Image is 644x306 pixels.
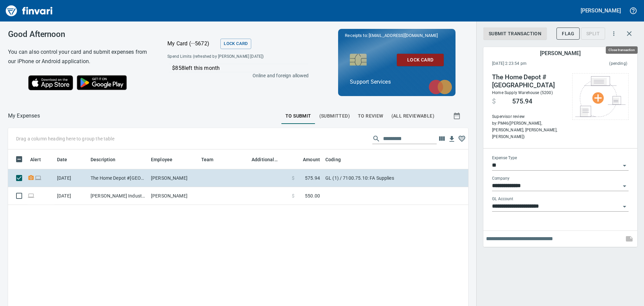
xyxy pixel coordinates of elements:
[368,32,438,39] span: [EMAIL_ADDRESS][DOMAIN_NAME]
[73,72,131,94] img: Get it on Google Play
[294,156,320,164] span: Amount
[402,56,438,64] span: Lock Card
[350,78,444,86] p: Support Services
[581,7,621,14] h5: [PERSON_NAME]
[16,135,114,142] p: Drag a column heading here to group the table
[54,187,88,205] td: [DATE]
[457,134,467,144] button: Column choices favorited. Click to reset to default
[397,54,444,66] button: Lock Card
[492,197,513,201] label: GL Account
[319,112,350,120] span: (Submitted)
[148,169,199,187] td: [PERSON_NAME]
[305,192,320,199] span: 550.00
[162,72,309,79] p: Online and foreign allowed
[425,76,455,98] img: mastercard.svg
[562,30,574,38] span: Flag
[305,175,320,181] span: 575.94
[620,202,629,211] button: Open
[88,169,148,187] td: The Home Depot #[GEOGRAPHIC_DATA]
[167,40,218,48] p: My Card (···5672)
[492,73,566,89] h4: The Home Depot #[GEOGRAPHIC_DATA]
[30,156,41,164] span: Alert
[252,156,278,164] span: Additional Reviewer
[492,114,566,140] span: Supervisor review by: PM46 ([PERSON_NAME], [PERSON_NAME], [PERSON_NAME], [PERSON_NAME])
[489,30,541,38] span: Submit Transaction
[512,97,532,105] span: 575.94
[579,5,623,16] button: [PERSON_NAME]
[30,156,50,164] span: Alert
[323,169,490,187] td: GL (1) / 7100.75.10: FA Supplies
[285,112,311,120] span: To Submit
[91,156,124,164] span: Description
[581,30,605,36] div: Transaction still pending, cannot split yet. It usually takes 2-3 days for a merchant to settle a...
[358,112,383,120] span: To Review
[8,112,40,120] p: My Expenses
[151,156,181,164] span: Employee
[620,181,629,191] button: Open
[568,60,627,67] span: This charge has not been settled by the merchant yet. This usually takes a couple of days but in ...
[492,90,553,95] span: Home Supply Warehouse (5200)
[492,60,568,67] span: [DATE] 2:23:54 pm
[292,175,294,181] span: $
[35,176,42,180] span: Online transaction
[575,76,626,117] img: Select file
[54,169,88,187] td: [DATE]
[201,156,222,164] span: Team
[483,28,547,40] button: Submit Transaction
[148,187,199,205] td: [PERSON_NAME]
[151,156,172,164] span: Employee
[220,39,251,49] button: Lock Card
[540,50,580,57] h5: [PERSON_NAME]
[57,156,67,164] span: Date
[345,32,449,39] p: Receipts to:
[91,156,116,164] span: Description
[167,53,285,60] span: Spend Limits (refreshed by [PERSON_NAME] [DATE])
[8,30,151,39] h3: Good Afternoon
[224,40,248,48] span: Lock Card
[325,156,350,164] span: Coding
[8,47,151,66] h6: You can also control your card and submit expenses from our iPhone or Android application.
[172,64,308,72] p: $858 left this month
[8,112,40,120] nav: breadcrumb
[447,108,468,124] button: Show transactions within a particular date range
[621,231,637,247] span: This records your note into the expense
[252,156,286,164] span: Additional Reviewer
[88,187,148,205] td: [PERSON_NAME] Industr Davidson NC
[4,3,54,19] img: Finvari
[447,134,457,144] button: Download table
[28,176,35,180] span: Receipt Required
[28,75,73,90] img: Download on the App Store
[492,156,517,160] label: Expense Type
[556,28,580,40] button: Flag
[57,156,76,164] span: Date
[492,97,496,105] span: $
[28,193,35,198] span: Online transaction
[303,156,320,164] span: Amount
[391,112,434,120] span: (All Reviewable)
[201,156,214,164] span: Team
[606,26,621,41] button: More
[325,156,341,164] span: Coding
[292,192,294,199] span: $
[620,161,629,170] button: Open
[492,176,509,180] label: Company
